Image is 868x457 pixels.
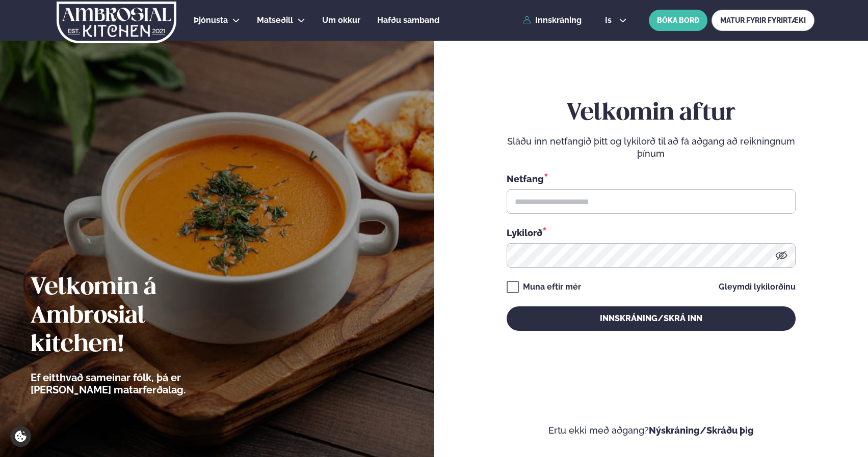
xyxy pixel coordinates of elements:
a: Um okkur [322,14,360,26]
p: Ertu ekki með aðgang? [465,424,838,437]
p: Ef eitthvað sameinar fólk, þá er [PERSON_NAME] matarferðalag. [31,372,242,396]
span: Hafðu samband [377,15,439,25]
button: Innskráning/Skrá inn [507,306,796,331]
button: BÓKA BORÐ [649,10,707,31]
a: Innskráning [523,16,582,25]
a: Gleymdi lykilorðinu [719,283,796,291]
span: is [605,16,615,24]
div: Lykilorð [507,226,796,239]
a: Hafðu samband [377,14,439,26]
div: Netfang [507,172,796,185]
h2: Velkomin á Ambrosial kitchen! [31,274,242,359]
img: logo [56,2,177,43]
p: Sláðu inn netfangið þitt og lykilorð til að fá aðgang að reikningnum þínum [507,135,796,160]
a: MATUR FYRIR FYRIRTÆKI [712,10,814,31]
span: Matseðill [257,15,293,25]
span: Um okkur [322,15,360,25]
a: Nýskráning/Skráðu þig [649,425,754,436]
a: Cookie settings [10,426,31,447]
a: Matseðill [257,14,293,26]
h2: Velkomin aftur [507,99,796,128]
button: is [597,16,635,24]
a: Þjónusta [194,14,228,26]
span: Þjónusta [194,15,228,25]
